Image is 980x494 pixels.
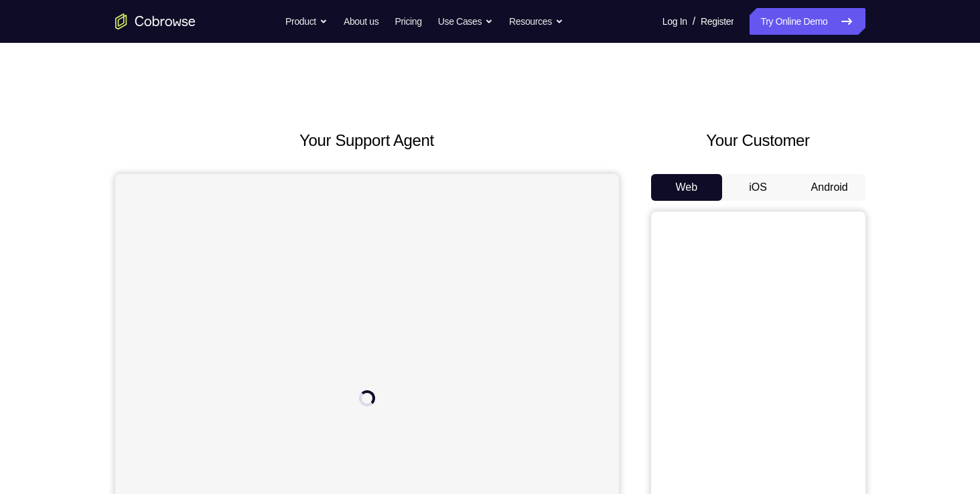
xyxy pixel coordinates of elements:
[115,13,196,29] a: Go to the home page
[651,174,723,201] button: Web
[693,13,695,29] span: /
[794,174,865,201] button: Android
[662,8,687,35] a: Log In
[285,8,328,35] button: Product
[115,129,619,153] h2: Your Support Agent
[509,8,563,35] button: Resources
[395,8,421,35] a: Pricing
[701,8,733,35] a: Register
[438,8,493,35] button: Use Cases
[722,174,794,201] button: iOS
[750,8,865,35] a: Try Online Demo
[344,8,378,35] a: About us
[651,129,865,153] h2: Your Customer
